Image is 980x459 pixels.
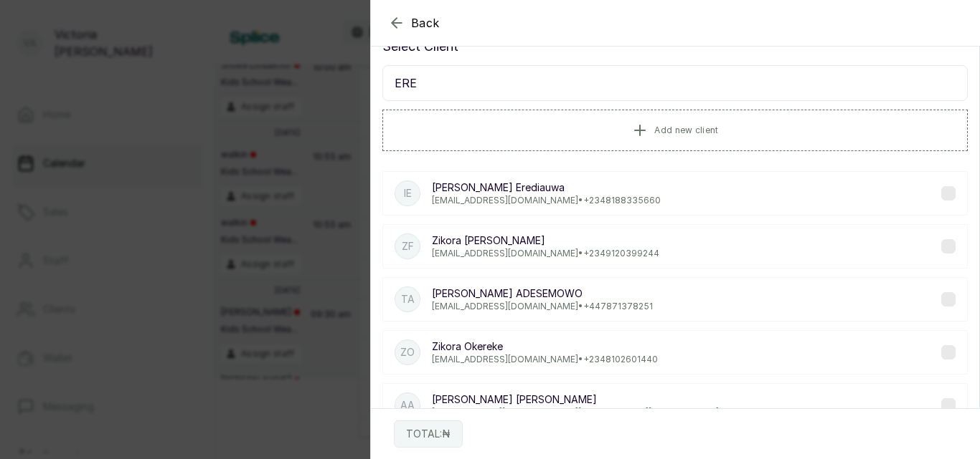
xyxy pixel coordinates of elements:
input: Search for a client by name, phone number, or email. [382,65,968,101]
p: IE [404,186,412,200]
span: Back [411,14,440,32]
span: Add new client [654,125,718,136]
p: [EMAIL_ADDRESS][DOMAIN_NAME] • +234 8102601440 [432,354,658,365]
p: [PERSON_NAME] Erediauwa [432,180,661,195]
p: Zikora Okereke [432,339,658,354]
p: ZO [400,345,415,359]
p: TOTAL: ₦ [406,427,451,441]
button: Add new client [382,110,968,151]
p: [PERSON_NAME] [PERSON_NAME] [432,392,804,407]
button: Back [388,14,440,32]
p: ZF [402,239,414,253]
p: [EMAIL_ADDRESS][DOMAIN_NAME] • +44 7871378251 [432,301,653,312]
p: [EMAIL_ADDRESS][DOMAIN_NAME] • +234 8188335660 [432,195,661,206]
p: [PERSON_NAME] ADESEMOWO [432,286,653,301]
p: TA [401,292,415,306]
p: Select Client [382,37,968,57]
p: Zikora [PERSON_NAME] [432,233,659,248]
p: AA [400,398,415,412]
p: [PERSON_NAME][EMAIL_ADDRESS][PERSON_NAME][DOMAIN_NAME] • +234 7063905368 [432,407,804,418]
p: [EMAIL_ADDRESS][DOMAIN_NAME] • +234 9120399244 [432,248,659,259]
